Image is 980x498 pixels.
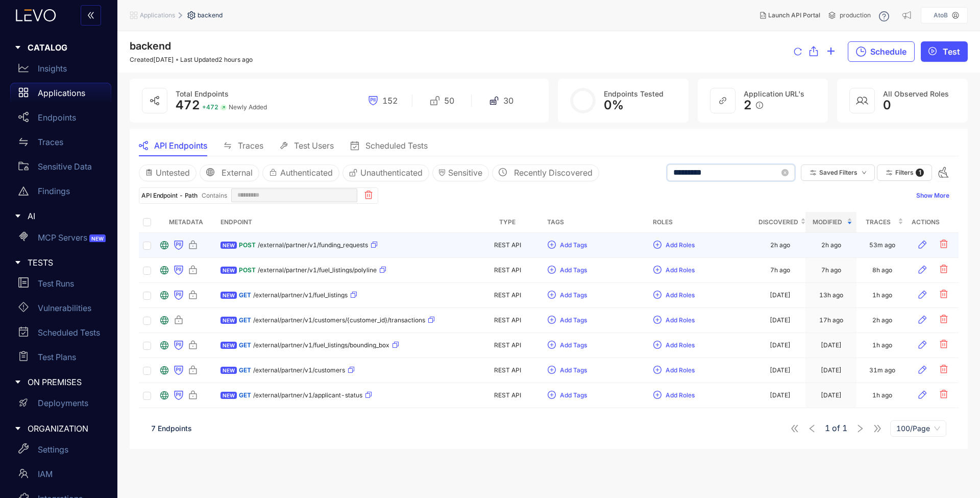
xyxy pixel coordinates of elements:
[220,242,237,249] span: NEW
[653,287,695,303] button: plus-circleAdd Roles
[10,107,111,132] a: Endpoints
[869,242,895,249] div: 53m ago
[38,233,108,242] p: MCP Servers
[548,316,556,325] span: plus-circle
[862,170,867,176] span: down
[770,242,790,249] div: 2h ago
[560,267,587,274] span: Add Tags
[155,212,216,233] th: Metadata
[547,262,587,278] button: plus-circleAdd Tags
[38,469,53,479] p: IAM
[14,425,21,432] span: caret-right
[826,41,836,62] button: plus
[548,266,556,275] span: plus-circle
[38,64,67,73] p: Insights
[476,342,539,349] div: REST API
[856,212,908,233] th: Traces
[342,164,429,181] button: Unauthenticated
[220,292,237,299] span: NEW
[220,342,237,349] span: NEW
[825,423,847,433] span: of
[895,169,914,176] span: Filters
[666,242,695,249] span: Add Roles
[666,392,695,399] span: Add Roles
[229,104,267,111] span: Newly Added
[653,237,695,253] button: plus-circleAdd Roles
[239,367,251,374] span: GET
[253,392,362,399] span: /external/partner/v1/applicant-status
[548,366,556,375] span: plus-circle
[6,418,111,439] div: ORGANIZATION
[239,317,251,324] span: GET
[492,164,599,181] button: clock-circleRecently Discovered
[560,392,587,399] span: Add Tags
[28,424,103,433] span: ORGANIZATION
[220,317,237,324] span: NEW
[758,217,798,228] span: Discovered
[38,328,100,337] p: Scheduled Tests
[253,292,348,299] span: /external/partner/v1/fuel_listings
[202,188,227,203] span: Contains
[18,468,29,479] span: team
[14,259,21,266] span: caret-right
[560,367,587,374] span: Add Tags
[560,292,587,299] span: Add Tags
[781,169,789,176] span: close-circle
[869,367,895,374] div: 31m ago
[6,37,111,58] div: CATALOG
[141,191,198,200] p: API Endpoint - Path
[239,342,251,349] span: GET
[825,423,830,433] span: 1
[666,267,695,274] span: Add Roles
[653,387,695,404] button: plus-circleAdd Roles
[28,258,103,267] span: TESTS
[770,367,791,374] div: [DATE]
[653,262,695,278] button: plus-circleAdd Roles
[38,137,63,147] p: Traces
[10,347,111,371] a: Test Plans
[649,212,754,233] th: Roles
[10,273,111,298] a: Test Runs
[130,40,171,52] span: backend
[202,104,218,111] span: + 472
[216,212,472,233] th: Endpoint
[821,242,841,249] div: 2h ago
[770,342,791,349] div: [DATE]
[548,341,556,350] span: plus-circle
[89,234,106,243] span: NEW
[253,342,389,349] span: /external/partner/v1/fuel_listings/bounding_box
[770,392,791,399] div: [DATE]
[548,241,556,250] span: plus-circle
[130,56,253,63] div: Created [DATE] Last Updated 2 hours ago
[821,367,842,374] div: [DATE]
[38,352,76,362] p: Test Plans
[754,212,805,233] th: Discovered
[514,168,593,177] span: Recently Discovered
[848,41,915,62] button: Schedule
[38,303,91,313] p: Vulnerabilities
[915,187,950,204] button: Show More
[916,169,924,177] span: 1
[222,168,253,177] span: External
[18,137,29,147] span: swap
[666,317,695,324] span: Add Roles
[877,164,932,181] button: Filters 1
[752,7,828,23] button: Launch API Portal
[472,212,543,233] th: Type
[238,141,263,150] span: Traces
[821,392,842,399] div: [DATE]
[206,168,214,177] span: global
[6,371,111,393] div: ON PREMISES
[819,292,843,299] div: 13h ago
[781,169,789,177] span: close-circle
[770,292,791,299] div: [DATE]
[499,168,507,177] span: clock-circle
[896,421,940,436] span: 100/Page
[253,317,425,324] span: /external/partner/v1/customers/{customer_id}/transactions
[872,267,892,274] div: 8h ago
[653,366,661,375] span: plus-circle
[151,424,192,433] span: 7 Endpoints
[6,205,111,227] div: AI
[14,212,21,220] span: caret-right
[826,46,836,57] span: plus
